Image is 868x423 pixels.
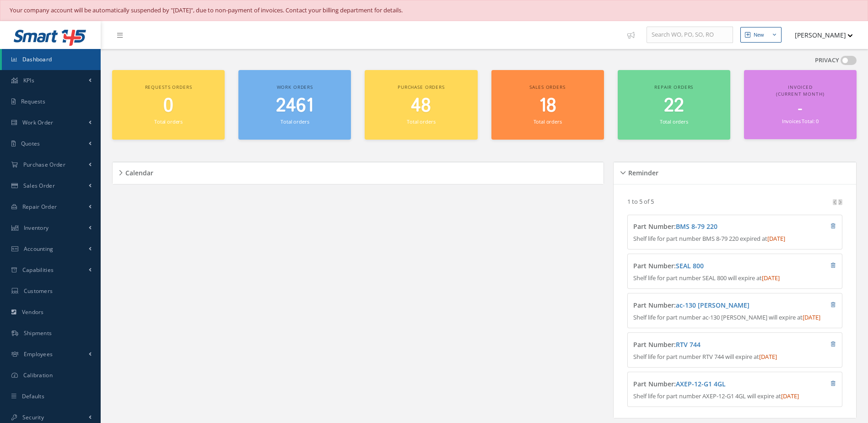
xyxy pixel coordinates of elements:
div: New [754,31,764,39]
span: 22 [664,93,684,119]
span: Work orders [277,84,313,90]
h4: Part Number [633,341,782,349]
span: Requests orders [145,84,192,90]
p: Shelf life for part number ac-130 [PERSON_NAME] will expire at [633,313,836,322]
a: AXEP-12-G1 4GL [676,380,726,388]
button: New [740,27,782,43]
span: [DATE] [762,274,780,282]
h5: Reminder [625,166,658,177]
span: Capabilities [22,266,54,274]
span: Sales Order [23,182,55,190]
span: Defaults [22,392,44,400]
span: : [674,301,749,309]
h4: Part Number [633,262,782,270]
span: : [674,261,704,270]
span: Work Order [22,119,54,126]
span: Customers [24,287,53,295]
span: Purchase orders [398,84,445,90]
p: Shelf life for part number RTV 744 will expire at [633,352,836,362]
small: Total orders [534,118,562,125]
p: Shelf life for part number BMS 8-79 220 expired at [633,234,836,244]
span: Employees [24,350,53,358]
span: 48 [411,93,431,119]
a: Requests orders 0 Total orders [112,70,225,140]
input: Search WO, PO, SO, RO [647,27,733,43]
p: Shelf life for part number AXEP-12-G1 4GL will expire at [633,392,836,401]
small: Invoices Total: 0 [782,118,819,125]
span: Inventory [24,224,49,232]
button: [PERSON_NAME] [786,26,853,44]
span: [DATE] [767,234,785,243]
span: Purchase Order [23,161,65,168]
span: Sales orders [529,84,565,90]
span: Requests [21,98,45,105]
a: Invoiced (Current Month) - Invoices Total: 0 [744,70,857,140]
span: - [798,100,802,118]
span: Quotes [21,140,40,147]
span: Invoiced [788,84,813,90]
a: Repair orders 22 Total orders [618,70,730,140]
small: Total orders [280,118,309,125]
small: Total orders [660,118,688,125]
p: 1 to 5 of 5 [627,197,654,206]
a: Purchase orders 48 Total orders [365,70,477,140]
a: Dashboard [2,49,101,70]
span: (Current Month) [776,91,824,97]
small: Total orders [154,118,183,125]
span: : [674,222,717,231]
span: : [674,340,701,349]
p: Shelf life for part number SEAL 800 will expire at [633,274,836,283]
span: [DATE] [781,392,799,400]
span: 18 [539,93,556,119]
span: Security [22,413,44,421]
a: ac-130 [PERSON_NAME] [676,301,749,309]
h4: Part Number [633,380,782,388]
a: Sales orders 18 Total orders [491,70,604,140]
div: Your company account will be automatically suspended by "[DATE]", due to non-payment of invoices.... [10,6,858,15]
a: Show Tips [623,21,647,49]
h5: Calendar [123,166,153,177]
span: KPIs [23,76,34,84]
span: Vendors [22,308,44,316]
a: Work orders 2461 Total orders [238,70,351,140]
span: Accounting [24,245,54,253]
span: Shipments [24,329,52,337]
span: [DATE] [759,352,777,361]
span: Calibration [23,371,53,379]
span: [DATE] [803,313,820,321]
span: Repair Order [22,203,57,211]
label: PRIVACY [815,56,839,65]
small: Total orders [407,118,435,125]
span: 0 [163,93,173,119]
h4: Part Number [633,223,782,231]
span: 2461 [276,93,313,119]
a: BMS 8-79 220 [676,222,717,231]
span: Repair orders [654,84,693,90]
span: : [674,380,726,388]
a: RTV 744 [676,340,701,349]
span: Dashboard [22,55,52,63]
a: SEAL 800 [676,261,704,270]
h4: Part Number [633,302,782,309]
